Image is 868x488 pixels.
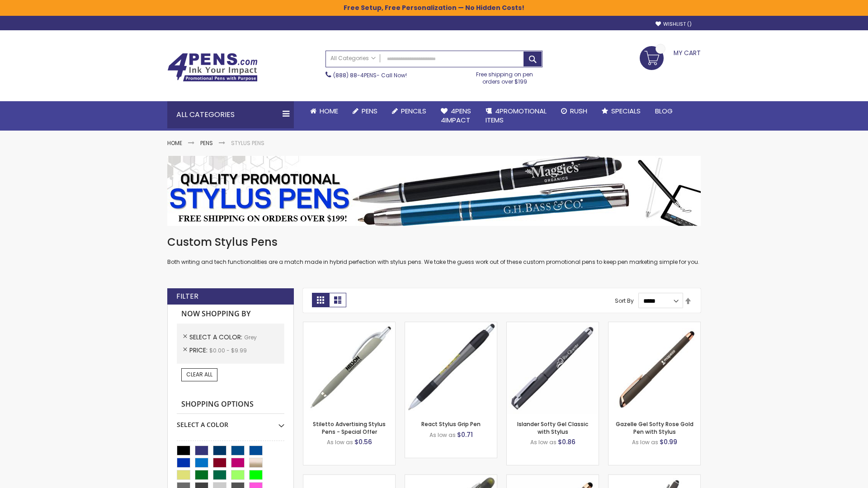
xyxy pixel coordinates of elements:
div: All Categories [167,101,294,128]
img: React Stylus Grip Pen-Grey [405,322,497,414]
a: 4PROMOTIONALITEMS [478,101,554,131]
a: Clear All [181,368,217,381]
span: Blog [655,106,673,116]
label: Sort By [615,297,634,305]
a: All Categories [326,51,380,66]
a: Blog [648,101,680,121]
span: Rush [570,106,587,116]
div: Both writing and tech functionalities are a match made in hybrid perfection with stylus pens. We ... [167,235,701,266]
span: Price [189,346,209,355]
strong: Grid [312,293,329,307]
span: Pencils [401,106,426,116]
span: Clear All [186,371,212,378]
a: Pencils [385,101,434,121]
a: Pens [200,139,213,147]
span: As low as [530,438,557,446]
a: Souvenir® Jalan Highlighter Stylus Pen Combo-Grey [405,474,497,482]
span: $0.86 [558,437,576,446]
h1: Custom Stylus Pens [167,235,701,249]
span: As low as [429,431,456,439]
span: $0.56 [354,437,372,446]
a: Custom Soft Touch® Metal Pens with Stylus-Grey [609,474,700,482]
span: Home [320,106,338,116]
a: Cyber Stylus 0.7mm Fine Point Gel Grip Pen-Grey [303,474,395,482]
strong: Stylus Pens [231,139,264,147]
a: Pens [345,101,385,121]
strong: Now Shopping by [177,305,284,324]
span: Grey [244,333,257,341]
a: React Stylus Grip Pen [421,420,481,428]
span: $0.99 [660,437,677,446]
img: Gazelle Gel Softy Rose Gold Pen with Stylus-Grey [609,322,700,414]
span: 4PROMOTIONAL ITEMS [486,106,547,125]
img: Stylus Pens [167,156,701,226]
a: Islander Softy Gel Classic with Stylus [517,420,588,435]
span: As low as [632,438,658,446]
span: - Call Now! [333,71,407,79]
a: Rush [554,101,594,121]
span: Specials [611,106,641,116]
strong: Shopping Options [177,395,284,414]
span: As low as [327,438,353,446]
a: 4Pens4impact [434,101,478,131]
a: Specials [594,101,648,121]
a: Stiletto Advertising Stylus Pens-Grey [303,322,395,329]
span: All Categories [330,55,376,62]
a: Home [303,101,345,121]
strong: Filter [176,291,198,301]
span: Select A Color [189,333,244,342]
img: Islander Softy Gel Classic with Stylus-Grey [507,322,599,414]
a: Gazelle Gel Softy Rose Gold Pen with Stylus-Grey [609,322,700,329]
a: Stiletto Advertising Stylus Pens - Special Offer [313,420,386,435]
span: $0.71 [457,430,473,439]
span: Pens [362,106,377,116]
a: Islander Softy Rose Gold Gel Pen with Stylus-Grey [507,474,599,482]
img: Stiletto Advertising Stylus Pens-Grey [303,322,395,414]
a: Gazelle Gel Softy Rose Gold Pen with Stylus [616,420,693,435]
a: Home [167,139,182,147]
span: 4Pens 4impact [441,106,471,125]
a: (888) 88-4PENS [333,71,377,79]
a: React Stylus Grip Pen-Grey [405,322,497,329]
a: Islander Softy Gel Classic with Stylus-Grey [507,322,599,329]
img: 4Pens Custom Pens and Promotional Products [167,53,258,82]
span: $0.00 - $9.99 [209,347,247,354]
a: Wishlist [656,21,692,28]
div: Select A Color [177,414,284,429]
div: Free shipping on pen orders over $199 [467,67,543,85]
